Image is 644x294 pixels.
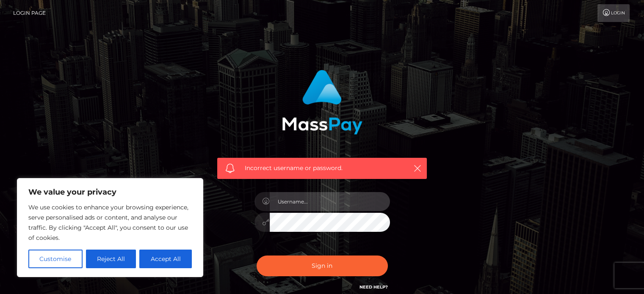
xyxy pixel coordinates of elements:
button: Customise [28,250,83,268]
p: We use cookies to enhance your browsing experience, serve personalised ads or content, and analys... [28,202,192,243]
button: Reject All [86,250,136,268]
button: Accept All [139,250,192,268]
span: Incorrect username or password. [245,164,399,173]
p: We value your privacy [28,187,192,197]
a: Need Help? [359,284,388,290]
input: Username... [270,192,390,211]
a: Login Page [13,4,46,22]
a: Login [597,4,630,22]
button: Sign in [257,256,388,276]
img: MassPay Login [282,70,362,135]
div: We value your privacy [17,178,203,277]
